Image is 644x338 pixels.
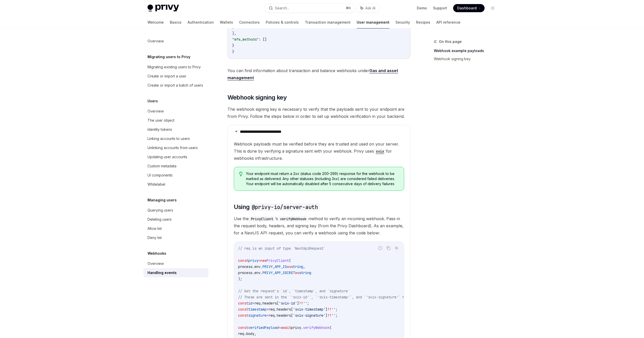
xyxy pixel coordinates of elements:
a: Create or import a user [143,72,208,81]
div: Whitelabel [147,181,165,187]
span: "mfa_methods" [232,37,259,42]
span: id [248,301,252,305]
a: Overview [143,37,208,46]
div: Unlinking accounts from users [147,145,198,151]
a: Deleting users [143,215,208,224]
a: Handling events [143,268,208,277]
span: privy [248,258,258,263]
a: Security [395,16,410,28]
span: verifiedPayload [248,325,279,330]
div: UI components [147,172,173,178]
a: Deny list [143,233,208,242]
div: Querying users [147,207,173,213]
span: Using [234,203,320,211]
span: headers [277,313,291,318]
button: Report incorrect code [377,245,384,251]
a: Identity tokens [143,125,208,134]
div: Custom metadata [147,163,176,169]
span: [ [277,301,279,305]
a: User management [357,16,389,28]
button: Toggle dark mode [489,4,497,12]
span: string [299,270,311,275]
span: verifyWebhook [303,325,329,330]
span: Use the ’s method to verify an incoming webhook. Pass in the request body, headers, and signing k... [234,215,404,236]
span: 'svix-signature' [293,313,325,318]
span: Your endpoint must return a 2xx (status code 200-299) response for the webhook to be marked as de... [246,171,399,186]
span: [ [291,313,293,318]
code: @privy-io/server-auth [250,203,320,211]
span: Ask AI [365,6,375,11]
div: Migrating existing users to Privy [147,64,201,70]
div: Deny list [147,235,162,241]
span: = [279,325,281,330]
span: await [281,325,291,330]
span: req [269,313,275,318]
span: const [238,258,248,263]
span: env [254,270,260,275]
a: Whitelabel [143,180,208,189]
span: = [267,313,269,318]
div: Create or import a user [147,73,186,79]
h5: Webhooks [147,250,166,256]
span: [ [291,307,293,312]
span: ], [232,31,236,36]
a: The user object [143,116,208,125]
a: Overview [143,107,208,116]
span: ?? [299,301,303,305]
span: . [252,270,254,275]
code: PrivyClient [249,216,275,222]
button: Copy the contents from the code block [385,245,392,251]
a: API reference [436,16,460,28]
span: req [254,301,260,305]
span: headers [262,301,277,305]
span: } [232,49,234,54]
span: You can find information about transaction and balance webhooks under [227,67,410,81]
a: Overview [143,259,208,268]
a: Unlinking accounts from users [143,143,208,152]
span: // req is an input of type `NextApiRequest` [238,246,325,251]
span: ?? [327,313,332,318]
span: // Get the request's `id`, `timestamp`, and `signature` [238,289,350,293]
span: headers [277,307,291,312]
span: ⌘ K [346,6,351,10]
div: Overview [147,38,164,44]
a: Recipes [416,16,430,28]
a: Querying users [143,206,208,215]
span: as [287,264,291,269]
div: Deleting users [147,216,172,222]
span: = [258,258,260,263]
span: const [238,313,248,318]
div: Overview [147,261,164,267]
a: Migrating existing users to Privy [143,62,208,72]
span: : [] [259,37,267,42]
span: The webhook signing key is necessary to verify that the payloads sent to your endpoint are from P... [227,106,410,120]
h5: Users [147,98,158,104]
span: 'svix-timestamp' [293,307,325,312]
span: 'svix-id' [279,301,297,305]
button: Ask AI [357,4,379,13]
span: ; [336,307,338,312]
span: env [254,264,260,269]
a: Demo [417,6,427,11]
div: Linking accounts to users [147,136,190,142]
span: . [260,301,262,305]
div: Overview [147,108,164,114]
span: . [244,331,246,336]
span: string [291,264,303,269]
a: UI components [143,171,208,180]
a: Updating user accounts [143,152,208,162]
span: , [254,331,256,336]
span: // These are sent in the `'svix-id'`, `'svix-timestamp'`, and `'svix-signature'` headers respecti... [238,295,443,299]
span: Webhook payloads must be verified before they are trusted and used on your server. This is done b... [234,140,404,162]
span: ; [336,313,338,318]
h5: Migrating users to Privy [147,54,190,60]
span: body [246,331,254,336]
span: process [238,270,252,275]
span: new [260,258,267,263]
span: '' [332,307,336,312]
span: ] [325,313,327,318]
span: req [269,307,275,312]
span: process [238,264,252,269]
a: Linking accounts to users [143,134,208,143]
span: const [238,325,248,330]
